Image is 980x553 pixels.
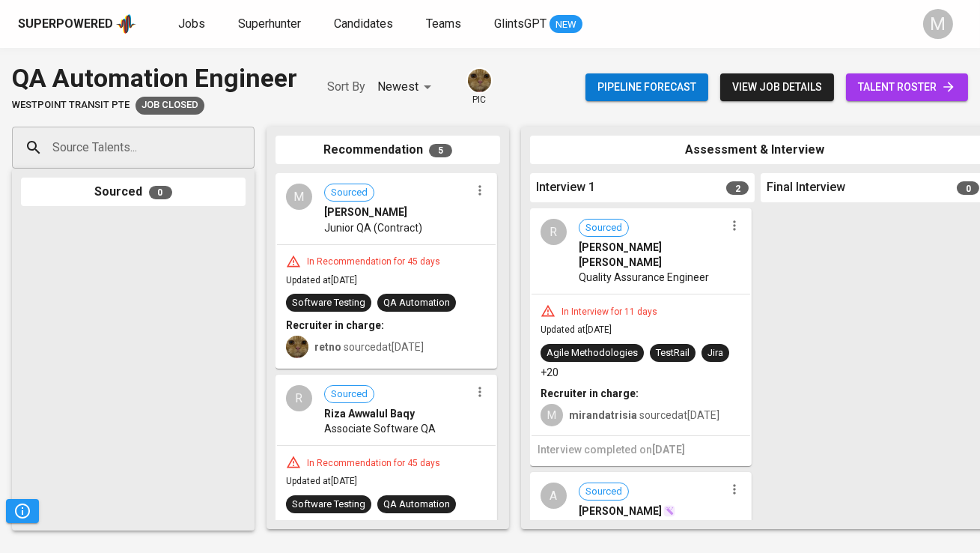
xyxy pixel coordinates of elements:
[334,16,393,31] span: Candidates
[663,505,675,517] img: magic_wand.svg
[579,485,628,499] span: Sourced
[541,387,639,399] b: Recruiter in charge:
[466,67,493,106] div: pic
[569,409,719,421] span: sourced at [DATE]
[767,179,845,196] span: Final Interview
[314,341,424,353] span: sourced at [DATE]
[325,387,374,402] span: Sourced
[286,275,357,285] span: Updated at [DATE]
[494,16,547,31] span: GlintsGPT
[324,421,436,436] span: Associate Software QA
[12,98,130,112] span: Westpoint Transit Pte
[149,186,172,199] span: 0
[21,178,246,207] div: Sourced
[541,324,612,335] span: Updated at [DATE]
[550,17,582,32] span: NEW
[429,144,452,157] span: 5
[579,504,662,519] span: [PERSON_NAME]
[597,78,696,97] span: Pipeline forecast
[136,98,204,112] span: Job Closed
[541,219,567,245] div: R
[286,336,308,358] img: ec6c0910-f960-4a00-a8f8-c5744e41279e.jpg
[579,240,725,270] span: [PERSON_NAME] [PERSON_NAME]
[377,78,419,96] p: Newest
[327,78,365,96] p: Sort By
[846,73,968,101] a: talent roster
[238,16,301,31] span: Superhunter
[286,476,357,486] span: Updated at [DATE]
[720,73,834,101] button: view job details
[858,78,956,97] span: talent roster
[707,346,723,360] div: Jira
[547,346,638,360] div: Agile Methodologies
[656,346,690,360] div: TestRail
[334,15,396,34] a: Candidates
[538,442,744,459] h6: Interview completed on
[426,16,461,31] span: Teams
[12,60,297,97] div: QA Automation Engineer
[324,220,422,235] span: Junior QA (Contract)
[468,69,491,92] img: ec6c0910-f960-4a00-a8f8-c5744e41279e.jpg
[276,173,497,369] div: MSourced[PERSON_NAME]Junior QA (Contract)In Recommendation for 45 daysUpdated at[DATE]Software Te...
[585,73,708,101] button: Pipeline forecast
[923,9,953,39] div: M
[324,205,407,220] span: [PERSON_NAME]
[377,73,436,101] div: Newest
[6,499,39,523] button: Pipeline Triggers
[314,341,341,353] b: retno
[541,365,559,380] p: +20
[286,184,312,210] div: M
[579,270,709,285] span: Quality Assurance Engineer
[178,16,205,31] span: Jobs
[292,498,365,512] div: Software Testing
[301,457,446,470] div: In Recommendation for 45 days
[536,179,595,196] span: Interview 1
[541,404,563,426] div: M
[324,406,415,421] span: Riza Awwalul Baqy
[530,208,752,466] div: RSourced[PERSON_NAME] [PERSON_NAME]Quality Assurance EngineerIn Interview for 11 daysUpdated at[D...
[286,319,384,331] b: Recruiter in charge:
[136,97,204,115] div: Client fulfilled job using internal hiring
[383,498,450,512] div: QA Automation
[652,444,685,456] span: [DATE]
[579,221,628,235] span: Sourced
[246,146,249,149] button: Open
[732,78,822,97] span: view job details
[301,256,446,268] div: In Recommendation for 45 days
[286,385,312,411] div: R
[726,181,749,195] span: 2
[18,13,136,35] a: Superpoweredapp logo
[541,483,567,509] div: A
[569,409,637,421] b: mirandatrisia
[383,296,450,310] div: QA Automation
[426,15,464,34] a: Teams
[18,16,113,33] div: Superpowered
[238,15,304,34] a: Superhunter
[579,519,638,534] span: QA Engineer
[325,186,374,200] span: Sourced
[957,181,979,195] span: 0
[116,13,136,35] img: app logo
[178,15,208,34] a: Jobs
[556,306,663,318] div: In Interview for 11 days
[292,296,365,310] div: Software Testing
[494,15,582,34] a: GlintsGPT NEW
[276,136,500,165] div: Recommendation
